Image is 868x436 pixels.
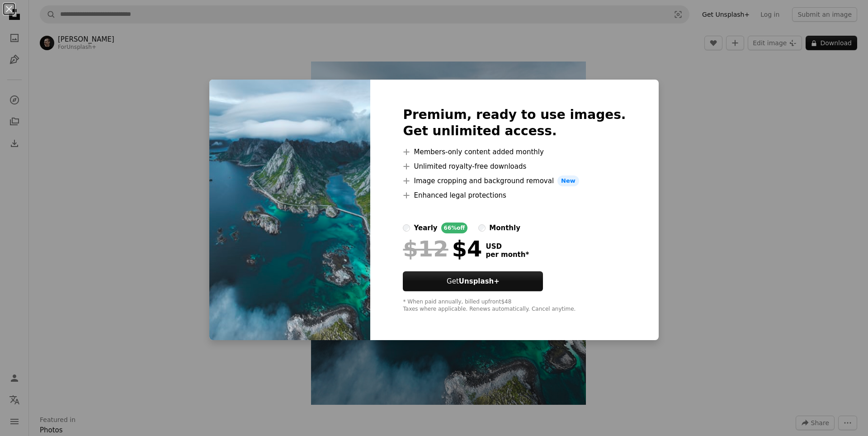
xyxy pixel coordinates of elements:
[403,299,626,313] div: * When paid annually, billed upfront $48 Taxes where applicable. Renews automatically. Cancel any...
[403,161,626,172] li: Unlimited royalty-free downloads
[403,190,626,201] li: Enhanced legal protections
[403,175,626,186] li: Image cropping and background removal
[486,251,529,259] span: per month *
[403,237,448,261] span: $12
[403,107,626,139] h2: Premium, ready to use images. Get unlimited access.
[486,242,529,251] span: USD
[403,237,482,261] div: $4
[557,175,579,186] span: New
[414,223,437,233] div: yearly
[459,277,500,285] strong: Unsplash+
[403,147,626,157] li: Members-only content added monthly
[441,223,468,233] div: 66% off
[489,223,520,233] div: monthly
[403,224,410,232] input: yearly66%off
[209,80,370,340] img: premium_photo-1756131937535-646dac4d9d13
[478,224,486,232] input: monthly
[403,271,543,291] button: GetUnsplash+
